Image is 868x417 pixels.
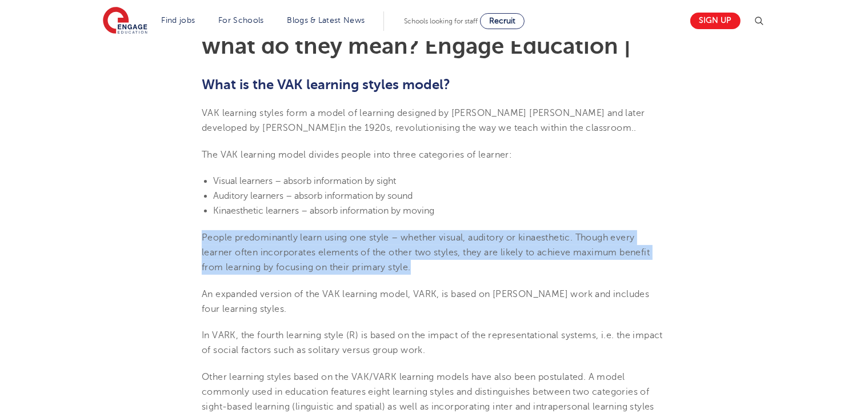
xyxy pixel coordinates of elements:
[213,191,413,201] span: Auditory learners – absorb information by sound
[690,13,741,29] a: Sign up
[202,289,649,314] span: An expanded version of the VAK learning model, VARK, is based on [PERSON_NAME] work and includes ...
[202,77,450,93] b: What is the VAK learning styles model?
[404,17,478,25] span: Schools looking for staff
[213,206,434,216] span: Kinaesthetic learners – absorb information by moving
[202,108,645,133] span: VAK learning styles form a model of learning designed by [PERSON_NAME] [PERSON_NAME] and later de...
[202,150,512,160] span: The VAK learning model divides people into three categories of learner:
[287,16,365,25] a: Blogs & Latest News
[489,17,515,25] span: Recruit
[202,232,650,273] span: People predominantly learn using one style – whether visual, auditory or kinaesthetic. Though eve...
[218,16,263,25] a: For Schools
[213,176,396,186] span: Visual learners – absorb information by sight
[202,12,666,58] h1: VAK learning styles: what are they and what do they mean? Engage Education |
[338,123,634,133] span: in the 1920s, revolutionising the way we teach within the classroom.
[202,330,663,355] span: In VARK, the fourth learning style (R) is based on the impact of the representational systems, i....
[480,13,525,29] a: Recruit
[162,16,195,25] a: Find jobs
[103,7,147,35] img: Engage Education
